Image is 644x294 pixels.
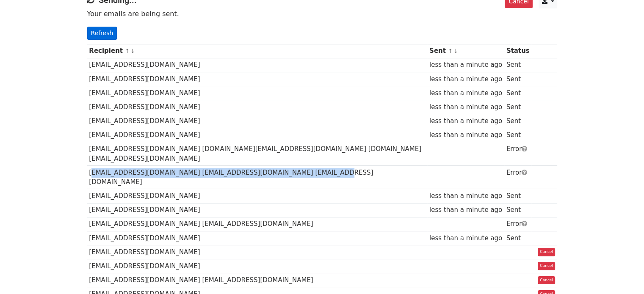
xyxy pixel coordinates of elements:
a: Cancel [538,276,555,285]
td: [EMAIL_ADDRESS][DOMAIN_NAME] [87,231,428,245]
td: Sent [504,189,531,203]
td: [EMAIL_ADDRESS][DOMAIN_NAME] [87,259,428,273]
th: Status [504,44,531,58]
a: Cancel [538,262,555,270]
td: Sent [504,231,531,245]
td: [EMAIL_ADDRESS][DOMAIN_NAME] [87,128,428,142]
td: [EMAIL_ADDRESS][DOMAIN_NAME] [EMAIL_ADDRESS][DOMAIN_NAME] [87,273,428,287]
td: [EMAIL_ADDRESS][DOMAIN_NAME] [DOMAIN_NAME][EMAIL_ADDRESS][DOMAIN_NAME] [DOMAIN_NAME][EMAIL_ADDRES... [87,142,428,166]
td: [EMAIL_ADDRESS][DOMAIN_NAME] [EMAIL_ADDRESS][DOMAIN_NAME] [87,217,428,231]
div: less than a minute ago [429,130,502,140]
td: [EMAIL_ADDRESS][DOMAIN_NAME] [EMAIL_ADDRESS][DOMAIN_NAME] [EMAIL_ADDRESS][DOMAIN_NAME] [87,165,428,189]
div: less than a minute ago [429,60,502,70]
div: less than a minute ago [429,116,502,126]
td: Sent [504,72,531,86]
div: less than a minute ago [429,205,502,215]
a: ↓ [453,48,458,54]
td: Sent [504,128,531,142]
td: [EMAIL_ADDRESS][DOMAIN_NAME] [87,245,428,259]
p: Your emails are being sent. [87,9,557,18]
th: Recipient [87,44,428,58]
td: Sent [504,114,531,128]
iframe: Chat Widget [602,253,644,294]
td: Error [504,217,531,231]
div: less than a minute ago [429,191,502,201]
a: ↓ [130,48,135,54]
td: Sent [504,86,531,100]
td: [EMAIL_ADDRESS][DOMAIN_NAME] [87,100,428,114]
a: Refresh [87,27,117,40]
td: Sent [504,100,531,114]
a: ↑ [448,48,453,54]
td: Error [504,142,531,166]
td: [EMAIL_ADDRESS][DOMAIN_NAME] [87,203,428,217]
td: [EMAIL_ADDRESS][DOMAIN_NAME] [87,72,428,86]
div: less than a minute ago [429,102,502,112]
td: Error [504,165,531,189]
a: ↑ [125,48,130,54]
td: [EMAIL_ADDRESS][DOMAIN_NAME] [87,114,428,128]
th: Sent [427,44,504,58]
td: [EMAIL_ADDRESS][DOMAIN_NAME] [87,58,428,72]
td: Sent [504,58,531,72]
div: less than a minute ago [429,88,502,98]
a: Cancel [538,248,555,256]
td: [EMAIL_ADDRESS][DOMAIN_NAME] [87,189,428,203]
td: [EMAIL_ADDRESS][DOMAIN_NAME] [87,86,428,100]
div: less than a minute ago [429,74,502,84]
td: Sent [504,203,531,217]
div: less than a minute ago [429,234,502,243]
